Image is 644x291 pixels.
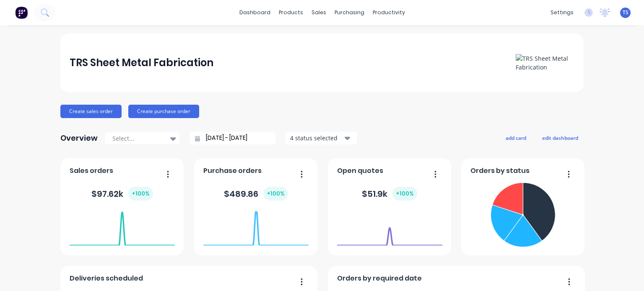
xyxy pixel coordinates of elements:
div: TRS Sheet Metal Fabrication [70,54,213,71]
span: Open quotes [337,166,383,176]
div: + 100 % [263,187,288,201]
img: Factory [15,6,28,19]
div: + 100 % [392,187,417,201]
div: Overview [60,130,98,147]
span: Deliveries scheduled [70,273,143,283]
div: $ 489.86 [224,187,288,201]
span: Orders by status [470,166,530,176]
span: Purchase orders [203,166,262,176]
span: Orders by required date [337,273,422,283]
button: Create sales order [60,105,122,118]
button: Create purchase order [128,105,199,118]
button: edit dashboard [537,132,584,143]
div: settings [546,6,578,19]
a: dashboard [235,6,275,19]
span: TS [623,9,628,16]
img: TRS Sheet Metal Fabrication [516,54,574,72]
button: 4 status selected [286,132,357,144]
div: 4 status selected [290,134,343,142]
div: sales [307,6,330,19]
span: Sales orders [70,166,113,176]
div: products [275,6,307,19]
div: + 100 % [128,187,153,201]
div: purchasing [330,6,369,19]
div: productivity [369,6,409,19]
button: add card [500,132,532,143]
div: $ 51.9k [362,187,417,201]
div: $ 97.62k [91,187,153,201]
